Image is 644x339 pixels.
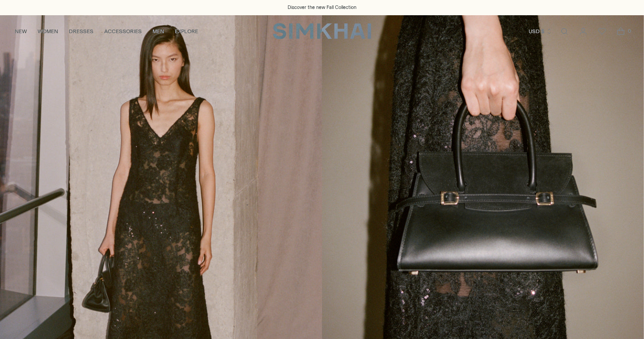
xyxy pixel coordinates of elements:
a: Discover the new Fall Collection [288,4,356,11]
button: USD $ [529,21,552,41]
span: 0 [625,27,633,35]
a: DRESSES [69,21,93,41]
a: MEN [153,21,164,41]
a: Open cart modal [612,22,630,40]
a: SIMKHAI [273,22,371,40]
a: Go to the account page [574,22,592,40]
a: WOMEN [38,21,58,41]
a: Wishlist [593,22,611,40]
a: Open search modal [555,22,573,40]
a: ACCESSORIES [104,21,142,41]
a: EXPLORE [175,21,198,41]
a: NEW [15,21,27,41]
